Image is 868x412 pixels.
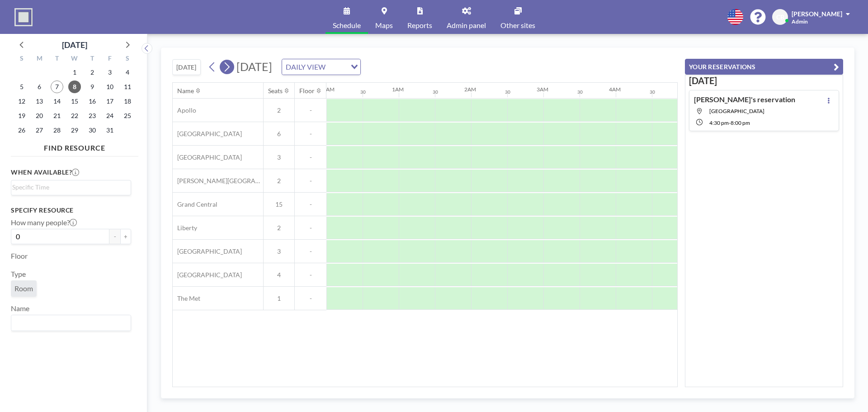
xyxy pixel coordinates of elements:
[537,86,548,93] div: 3AM
[31,53,48,65] div: M
[86,124,99,137] span: Thursday, October 30, 2025
[68,66,81,79] span: Wednesday, October 1, 2025
[268,87,283,95] div: Seats
[694,95,795,104] h4: [PERSON_NAME]'s reservation
[12,182,126,192] input: Search for option
[11,180,131,194] div: Search for option
[320,86,335,93] div: 12AM
[295,200,326,208] span: -
[505,89,510,95] div: 30
[264,130,294,138] span: 6
[360,89,366,95] div: 30
[11,251,28,260] label: Floor
[109,229,120,244] button: -
[173,130,242,138] span: [GEOGRAPHIC_DATA]
[12,317,126,329] input: Search for option
[264,247,294,256] span: 3
[295,224,326,232] span: -
[609,86,621,93] div: 4AM
[577,89,583,95] div: 30
[375,22,393,29] span: Maps
[86,95,99,108] span: Thursday, October 16, 2025
[433,89,438,95] div: 30
[776,13,784,21] span: CB
[15,124,28,137] span: Sunday, October 26, 2025
[173,247,242,256] span: [GEOGRAPHIC_DATA]
[264,200,294,208] span: 15
[173,294,200,303] span: The Met
[51,109,63,122] span: Tuesday, October 21, 2025
[264,177,294,185] span: 2
[104,109,116,122] span: Friday, October 24, 2025
[264,271,294,279] span: 4
[464,86,476,93] div: 2AM
[51,81,63,93] span: Tuesday, October 7, 2025
[282,59,360,75] div: Search for option
[13,53,31,65] div: S
[101,53,118,65] div: F
[264,294,294,303] span: 1
[447,22,486,29] span: Admin panel
[121,95,134,108] span: Saturday, October 18, 2025
[173,271,242,279] span: [GEOGRAPHIC_DATA]
[392,86,404,93] div: 1AM
[173,153,242,161] span: [GEOGRAPHIC_DATA]
[295,271,326,279] span: -
[86,81,99,93] span: Thursday, October 9, 2025
[121,66,134,79] span: Saturday, October 4, 2025
[11,140,138,152] h4: FIND RESOURCE
[86,66,99,79] span: Thursday, October 2, 2025
[120,229,131,244] button: +
[709,108,764,114] span: Prospect Park
[68,124,81,137] span: Wednesday, October 29, 2025
[33,124,46,137] span: Monday, October 27, 2025
[685,59,843,75] button: YOUR RESERVATIONS
[295,247,326,256] span: -
[15,95,28,108] span: Sunday, October 12, 2025
[407,22,432,29] span: Reports
[51,124,63,137] span: Tuesday, October 28, 2025
[236,60,272,73] span: [DATE]
[500,22,535,29] span: Other sites
[295,106,326,114] span: -
[14,284,33,293] span: Room
[731,119,750,126] span: 8:00 PM
[11,206,131,214] h3: Specify resource
[83,53,101,65] div: T
[68,81,81,93] span: Wednesday, October 8, 2025
[792,18,808,25] span: Admin
[689,75,839,86] h3: [DATE]
[264,224,294,232] span: 2
[68,109,81,122] span: Wednesday, October 22, 2025
[295,153,326,161] span: -
[68,95,81,108] span: Wednesday, October 15, 2025
[11,315,131,331] div: Search for option
[173,177,263,185] span: [PERSON_NAME][GEOGRAPHIC_DATA]
[104,66,116,79] span: Friday, October 3, 2025
[264,153,294,161] span: 3
[295,177,326,185] span: -
[295,294,326,303] span: -
[792,10,842,18] span: [PERSON_NAME]
[104,124,116,137] span: Friday, October 31, 2025
[62,38,87,51] div: [DATE]
[284,61,327,73] span: DAILY VIEW
[11,218,77,227] label: How many people?
[121,81,134,93] span: Saturday, October 11, 2025
[66,53,84,65] div: W
[33,81,46,93] span: Monday, October 6, 2025
[173,224,197,232] span: Liberty
[121,109,134,122] span: Saturday, October 25, 2025
[264,106,294,114] span: 2
[104,95,116,108] span: Friday, October 17, 2025
[328,61,345,73] input: Search for option
[15,109,28,122] span: Sunday, October 19, 2025
[173,200,217,208] span: Grand Central
[33,109,46,122] span: Monday, October 20, 2025
[709,119,729,126] span: 4:30 PM
[118,53,136,65] div: S
[33,95,46,108] span: Monday, October 13, 2025
[333,22,361,29] span: Schedule
[173,106,196,114] span: Apollo
[729,119,731,126] span: -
